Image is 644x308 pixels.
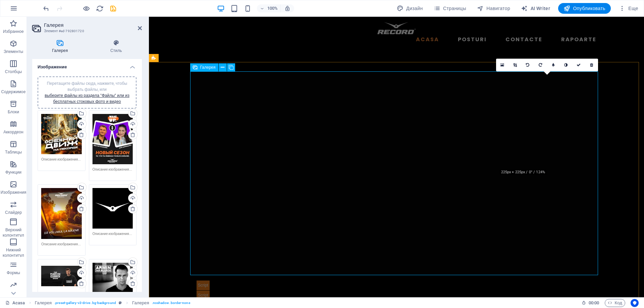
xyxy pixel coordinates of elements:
[560,59,573,71] a: Оттенки серого
[563,5,605,12] span: Опубликовать
[534,59,547,71] a: Повернуть вправо на 90°
[474,3,513,14] button: Навигатор
[32,59,142,71] h4: Изображение
[1,190,26,195] p: Изображения
[397,5,423,12] span: Дизайн
[93,188,133,229] div: imageslogo-OLEncB8qkZWKirE0uzjLqg.png
[45,93,129,104] a: выберите файлы из раздела "Файлы" или из бесплатных стоковых фото и видео
[547,59,560,71] a: Размытие
[8,109,19,115] p: Блоки
[5,210,22,215] p: Слайдер
[152,299,190,307] span: . noshadow .border-none
[3,129,23,135] p: Аккордеон
[109,4,117,12] button: save
[5,170,21,175] p: Функции
[93,114,133,165] div: photo_2025-08-29_12-00-56--b21rv21qIc7jodeyd2d5g.jpg
[96,5,104,12] i: Перезагрузить страницу
[573,59,585,71] a: Подтвердить ( Ctrl ⏎ )
[521,5,550,12] span: AI Writer
[32,40,91,54] h4: Галерея
[434,5,466,12] span: Страницы
[3,29,24,34] p: Избранное
[35,299,52,307] span: Щелкните, чтобы выбрать. Дважды щелкните, чтобы изменить
[267,4,278,12] h6: 100%
[41,114,82,155] div: 23-PeF0psGqa5vk03-MaH2Kxw.jpg
[5,299,25,307] a: Щелкните для отмены выбора. Дважды щелкните, чтобы открыть Страницы
[109,5,117,12] i: Сохранить (Ctrl+S)
[42,5,50,12] i: Отменить: Изменить изображения галереи (Ctrl+Z)
[394,3,426,14] button: Дизайн
[44,22,142,28] h2: Галерея
[93,263,133,303] div: armin-2_DrGhAvkzb9K6fblrgjcg.jpg
[35,299,190,307] nav: breadcrumb
[1,89,26,95] p: Содержимое
[284,5,290,11] i: При изменении размера уровень масштабирования подстраивается автоматически в соответствии с выбра...
[522,59,534,71] a: Повернуть влево на 90°
[589,299,599,307] span: 00 00
[509,59,522,71] a: Режим обрезки
[5,149,22,155] p: Таблицы
[4,49,23,54] p: Элементы
[605,299,625,307] button: Код
[200,65,216,69] span: Галерея
[41,188,82,239] div: f1-DPv8bD0mdshjyq_5ucoHtw.jpg
[45,81,129,104] span: Перетащите файлы сюда, нажмите, чтобы выбрать файлы, или
[585,59,598,71] a: Удалить изображение
[431,3,469,14] button: Страницы
[619,5,638,12] span: Еще
[7,270,20,275] p: Формы
[54,299,116,307] span: . preset-gallery-v3-drive .bg-background
[41,263,82,290] div: Martin-Garrix-OUcMsvm3I-yciMkwdvu_9g.jpg
[558,3,611,14] button: Опубликовать
[608,299,622,307] span: Код
[96,4,104,12] button: reload
[132,299,149,307] span: Щелкните, чтобы выбрать. Дважды щелкните, чтобы изменить
[518,3,553,14] button: AI Writer
[593,300,594,305] span: :
[631,299,639,307] button: Usercentrics
[82,4,90,12] button: Нажмите здесь, чтобы выйти из режима предварительного просмотра и продолжить редактирование
[257,4,281,12] button: 100%
[44,28,128,34] h3: Элемент #ed-792801720
[582,299,599,307] h6: Время сеанса
[616,3,641,14] button: Еще
[42,4,50,12] button: undo
[477,5,510,12] span: Навигатор
[5,69,22,74] p: Столбцы
[496,59,509,71] a: Выберите файлы из менеджера файлов или из стоковых фото либо загрузите файлы
[91,40,142,54] h4: Стиль
[119,301,122,305] i: Этот элемент является настраиваемым пресетом
[394,3,426,14] div: Дизайн (Ctrl+Alt+Y)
